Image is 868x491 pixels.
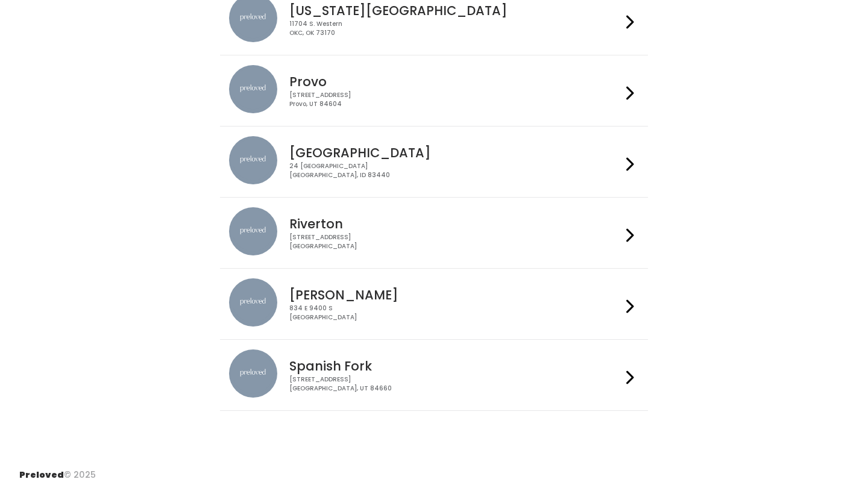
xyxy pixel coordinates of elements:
[19,459,96,481] div: © 2025
[19,469,64,481] span: Preloved
[289,91,621,108] div: [STREET_ADDRESS] Provo, UT 84604
[229,207,277,255] img: preloved location
[229,136,638,187] a: preloved location [GEOGRAPHIC_DATA] 24 [GEOGRAPHIC_DATA][GEOGRAPHIC_DATA], ID 83440
[289,4,621,17] h4: [US_STATE][GEOGRAPHIC_DATA]
[229,278,277,327] img: preloved location
[289,233,621,251] div: [STREET_ADDRESS] [GEOGRAPHIC_DATA]
[289,288,621,302] h4: [PERSON_NAME]
[289,20,621,37] div: 11704 S. Western OKC, OK 73170
[289,304,621,322] div: 834 E 9400 S [GEOGRAPHIC_DATA]
[229,349,638,401] a: preloved location Spanish Fork [STREET_ADDRESS][GEOGRAPHIC_DATA], UT 84660
[289,162,621,180] div: 24 [GEOGRAPHIC_DATA] [GEOGRAPHIC_DATA], ID 83440
[289,359,621,373] h4: Spanish Fork
[229,278,638,330] a: preloved location [PERSON_NAME] 834 E 9400 S[GEOGRAPHIC_DATA]
[229,207,638,258] a: preloved location Riverton [STREET_ADDRESS][GEOGRAPHIC_DATA]
[229,65,638,116] a: preloved location Provo [STREET_ADDRESS]Provo, UT 84604
[289,146,621,160] h4: [GEOGRAPHIC_DATA]
[289,375,621,393] div: [STREET_ADDRESS] [GEOGRAPHIC_DATA], UT 84660
[229,65,277,113] img: preloved location
[289,217,621,231] h4: Riverton
[229,349,277,398] img: preloved location
[229,136,277,184] img: preloved location
[289,75,621,89] h4: Provo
